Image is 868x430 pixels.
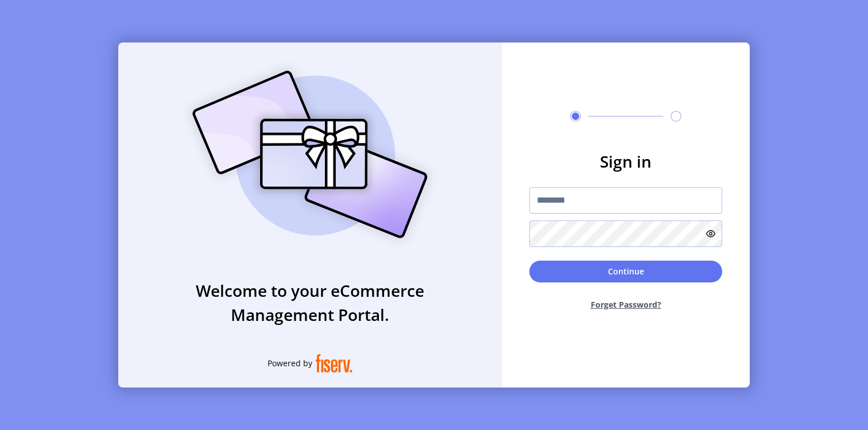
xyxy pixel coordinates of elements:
[529,261,722,282] button: Continue
[529,289,722,320] button: Forget Password?
[268,357,312,369] span: Powered by
[175,58,445,251] img: card_Illustration.svg
[118,278,502,327] h3: Welcome to your eCommerce Management Portal.
[529,149,722,173] h3: Sign in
